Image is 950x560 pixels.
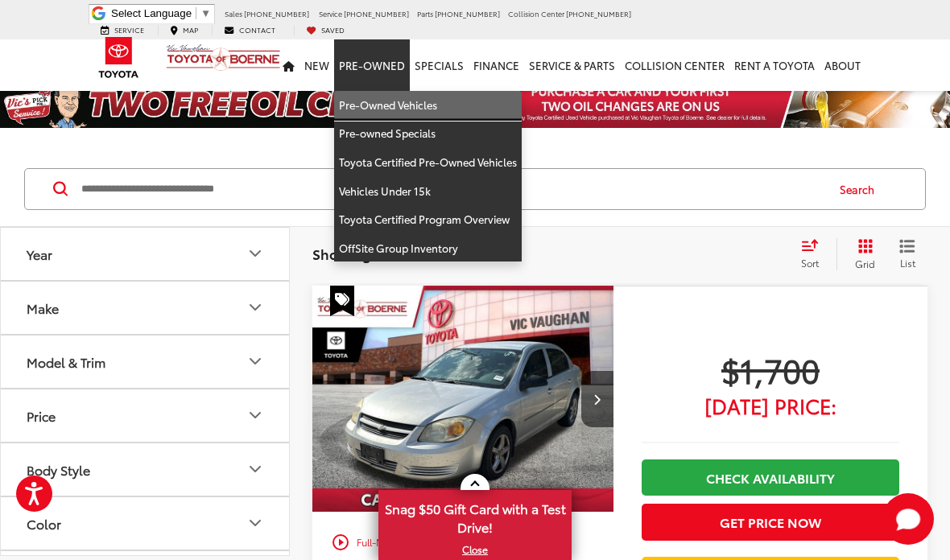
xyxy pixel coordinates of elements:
div: 2009 Chevrolet Cobalt LS 0 [312,286,615,512]
button: YearYear [1,228,291,280]
span: Collision Center [508,8,564,19]
a: Rent a Toyota [729,39,820,91]
a: Contact [212,25,287,35]
button: Model & TrimModel & Trim [1,336,291,388]
button: MakeMake [1,282,291,334]
span: ​ [196,7,196,19]
button: Toggle Chat Window [882,493,934,545]
a: Toyota Certified Program Overview [334,205,522,234]
span: [PHONE_NUMBER] [435,8,500,19]
span: Service [319,8,342,19]
div: Body Style [246,459,265,479]
span: Select Language [111,7,192,19]
span: Sort [801,256,819,270]
a: Pre-Owned Vehicles [334,91,522,120]
a: Map [158,25,210,35]
a: Vehicles Under 15k [334,177,522,206]
span: [PHONE_NUMBER] [344,8,409,19]
div: Price [27,408,56,423]
div: Year [246,244,265,263]
button: Body StyleBody Style [1,443,291,496]
img: Toyota [89,31,149,84]
a: Toyota Certified Pre-Owned Vehicles [334,148,522,177]
span: Contact [239,24,275,35]
svg: Start Chat [882,493,934,545]
span: Grid [855,257,875,270]
span: [PHONE_NUMBER] [566,8,631,19]
a: About [820,39,865,91]
span: Map [183,24,198,35]
span: ▼ [200,7,211,19]
button: ColorColor [1,497,291,550]
button: Get Price Now [642,504,899,540]
a: New [299,39,334,91]
span: Service [114,24,144,35]
a: Check Availability [642,459,899,496]
div: Body Style [27,462,90,477]
a: OffSite Group Inventory [334,234,522,262]
button: PricePrice [1,389,291,442]
div: Make [246,298,265,317]
input: Search by Make, Model, or Keyword [80,170,824,208]
button: Search [824,169,898,209]
a: Finance [469,39,524,91]
a: Service [89,25,156,35]
a: 2009 Chevrolet Cobalt LS2009 Chevrolet Cobalt LS2009 Chevrolet Cobalt LS2009 Chevrolet Cobalt LS [312,286,615,512]
button: Grid View [836,238,887,270]
a: Collision Center [620,39,729,91]
a: Pre-owned Specials [334,119,522,148]
span: Sales [225,8,242,19]
div: Price [246,406,265,425]
span: Parts [417,8,433,19]
span: Snag $50 Gift Card with a Test Drive! [380,492,570,541]
span: $1,700 [642,349,899,389]
button: List View [887,238,927,270]
a: Pre-Owned [334,39,410,91]
div: Model & Trim [246,352,265,371]
div: Color [27,516,61,531]
span: List [899,256,915,270]
a: Home [278,39,299,91]
div: Make [27,300,59,315]
span: Showing all 260 vehicles [312,244,475,263]
div: Year [27,246,52,261]
button: Select sort value [793,238,836,270]
span: [PHONE_NUMBER] [244,8,309,19]
a: Specials [410,39,469,91]
a: Service & Parts: Opens in a new tab [524,39,620,91]
span: Saved [321,24,345,35]
img: 2009 Chevrolet Cobalt LS [312,286,615,513]
a: My Saved Vehicles [294,25,357,35]
img: Vic Vaughan Toyota of Boerne [166,43,281,72]
div: Color [246,513,265,533]
div: Model & Trim [27,354,105,369]
span: [DATE] Price: [642,397,899,414]
span: Special [330,286,354,316]
a: Select Language​ [111,7,211,19]
button: Next image [581,371,613,427]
